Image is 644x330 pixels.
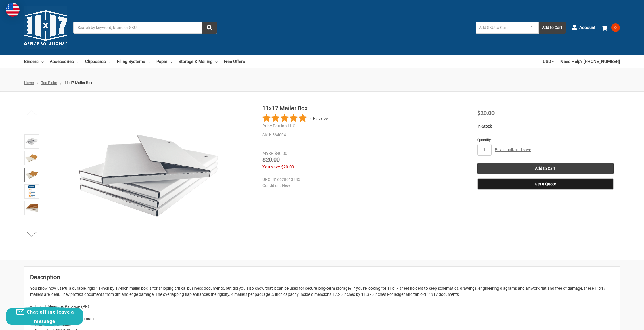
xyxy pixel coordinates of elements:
span: $20.00 [477,110,494,116]
p: You know how useful a durable, rigid 11-inch by 17-inch mailer box is for shipping critical busin... [30,285,614,298]
a: Filing Systems [117,55,150,68]
a: Clipboards [85,55,111,68]
a: Top Picks [41,80,57,85]
img: 11x17 Mailer Box [25,135,38,148]
img: 11x17 Mailer Box [76,104,220,248]
span: 11x17 Mailer Box [64,80,92,85]
a: Accessories [50,55,79,68]
div: MSRP [262,150,273,156]
a: 0 [601,20,620,35]
h2: Description [30,273,614,281]
a: Binders [24,55,44,68]
a: Need Help? [PHONE_NUMBER] [560,55,620,68]
li: Package Includes: 4 Boxes [35,310,614,316]
li: Minimum Purchase: No minimum [35,316,614,322]
dd: New [262,183,459,189]
img: 11x17 Mailer Box [25,202,38,214]
span: Chat offline leave a message [27,309,74,324]
img: 11x17 Mailer Box [28,185,35,198]
a: USD [543,55,554,68]
dt: UPC: [262,176,271,183]
h1: 11x17 Mailer Box [262,104,461,112]
dd: 564004 [262,132,461,138]
span: Account [579,24,595,31]
button: Previous [23,107,41,118]
p: In-Stock [477,123,614,129]
span: $20.00 [281,164,294,170]
li: Unit of Measure: Package (PK) [35,304,614,310]
dd: 816628013885 [262,176,459,183]
img: 11x17 Mailer Box [25,152,38,164]
img: 11x17 White Mailer box shown with 11" x 17" paper [25,168,38,181]
img: duty and tax information for United States [6,3,20,17]
dt: SKU: [262,132,271,138]
img: 11x17.com [24,6,67,49]
input: Add SKU to Cart [476,22,525,34]
span: 0 [611,23,620,32]
a: Home [24,80,34,85]
dt: Condition: [262,183,281,189]
li: Product Type: Mailer [35,322,614,328]
button: Chat offline leave a message [6,307,83,326]
span: 3 Reviews [309,114,329,122]
span: You save [262,164,280,170]
button: Next [23,229,41,240]
a: Buy in bulk and save [495,147,531,152]
button: Get a Quote [477,178,614,190]
a: Storage & Mailing [179,55,218,68]
input: Add to Cart [477,163,614,174]
a: Free Offers [224,55,245,68]
span: $20.00 [262,156,280,163]
button: Add to Cart [539,22,566,34]
a: Ruby Paulina LLC. [262,124,296,128]
button: Rated 5 out of 5 stars from 3 reviews. Jump to reviews. [262,114,329,122]
a: Account [572,20,595,35]
a: Paper [156,55,172,68]
label: Quantity: [477,137,614,143]
input: Search by keyword, brand or SKU [73,22,217,34]
span: $40.00 [275,151,287,156]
